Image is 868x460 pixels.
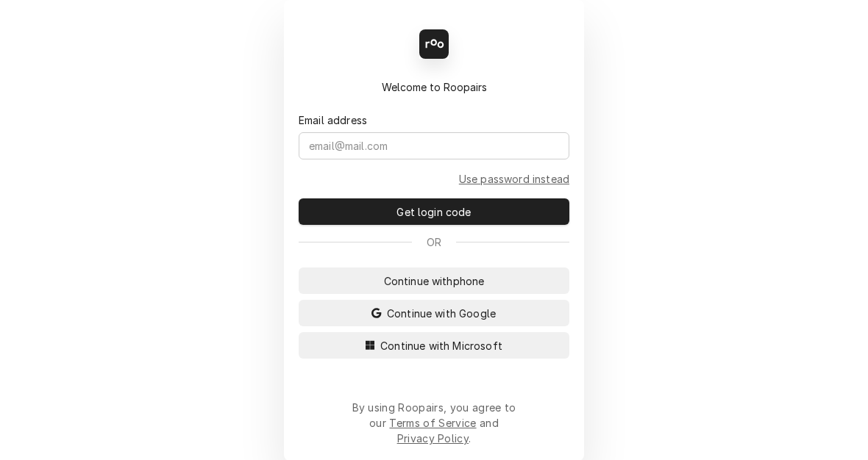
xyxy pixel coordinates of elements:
[299,332,569,359] button: Continue with Microsoft
[299,300,569,326] button: Continue with Google
[384,306,499,321] span: Continue with Google
[377,338,505,353] span: Continue with Microsoft
[397,432,469,445] a: Privacy Policy
[389,417,476,429] a: Terms of Service
[394,204,474,220] span: Get login code
[299,79,569,95] div: Welcome to Roopairs
[381,273,488,289] span: Continue with phone
[299,198,569,225] button: Get login code
[299,267,569,294] button: Continue withphone
[459,171,569,187] a: Go to Email and password form
[299,112,367,128] label: Email address
[299,234,569,250] div: Or
[352,400,516,446] div: By using Roopairs, you agree to our and .
[299,132,569,159] input: email@mail.com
